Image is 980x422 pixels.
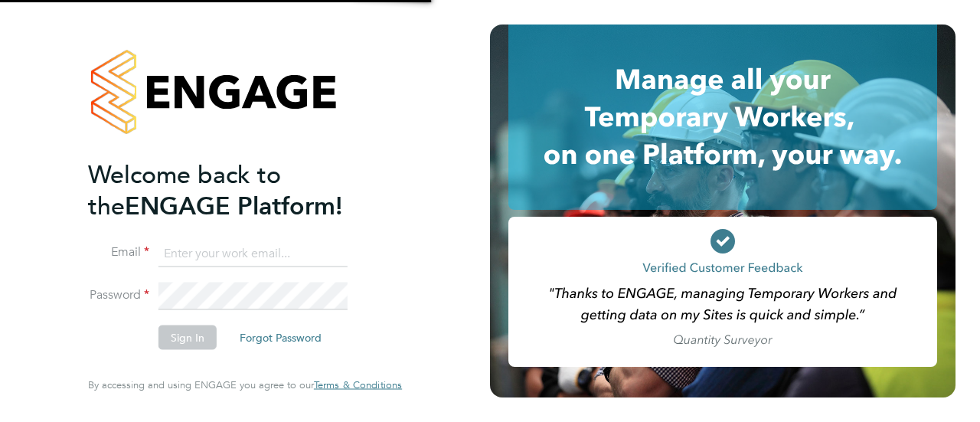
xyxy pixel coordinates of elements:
[88,287,149,303] label: Password
[227,325,334,350] button: Forgot Password
[88,378,402,391] span: By accessing and using ENGAGE you agree to our
[88,159,387,221] h2: ENGAGE Platform!
[88,159,281,221] span: Welcome back to the
[88,244,149,260] label: Email
[314,379,402,391] a: Terms & Conditions
[158,325,217,350] button: Sign In
[158,240,348,267] input: Enter your work email...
